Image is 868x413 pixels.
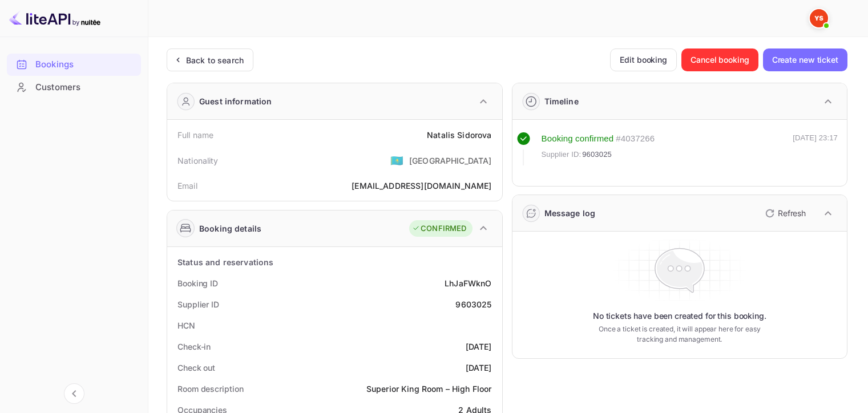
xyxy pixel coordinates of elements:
[177,362,215,374] div: Check out
[810,9,828,27] img: Yandex Support
[9,9,100,27] img: LiteAPI logo
[177,341,211,353] div: Check-in
[177,180,197,192] div: Email
[681,48,758,71] button: Cancel booking
[544,95,579,107] div: Timeline
[199,95,272,107] div: Guest information
[542,132,614,145] div: Booking confirmed
[366,383,492,395] div: Superior King Room – High Floor
[466,362,492,374] div: [DATE]
[778,207,806,219] p: Refresh
[793,132,838,165] div: [DATE] 23:17
[352,180,491,192] div: [EMAIL_ADDRESS][DOMAIN_NAME]
[610,48,677,71] button: Edit booking
[177,298,219,310] div: Supplier ID
[427,129,491,141] div: Natalis Sidorova
[7,54,141,75] a: Bookings
[7,76,141,99] div: Customers
[177,319,195,331] div: HCN
[7,76,141,98] a: Customers
[445,277,491,289] div: LhJaFWknO
[177,129,213,141] div: Full name
[409,155,492,167] div: [GEOGRAPHIC_DATA]
[7,54,141,76] div: Bookings
[455,298,491,310] div: 9603025
[763,48,847,71] button: Create new ticket
[582,149,612,160] span: 9603025
[35,81,135,94] div: Customers
[544,207,596,219] div: Message log
[199,222,261,234] div: Booking details
[177,277,218,289] div: Booking ID
[590,324,769,345] p: Once a ticket is created, it will appear here for easy tracking and management.
[542,149,582,160] span: Supplier ID:
[64,383,84,404] button: Collapse navigation
[466,341,492,353] div: [DATE]
[758,204,810,222] button: Refresh
[35,58,135,71] div: Bookings
[412,223,466,234] div: CONFIRMED
[177,155,219,167] div: Nationality
[593,310,766,322] p: No tickets have been created for this booking.
[177,256,273,268] div: Status and reservations
[177,383,243,395] div: Room description
[390,150,403,171] span: United States
[616,132,655,145] div: # 4037266
[186,54,244,66] div: Back to search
